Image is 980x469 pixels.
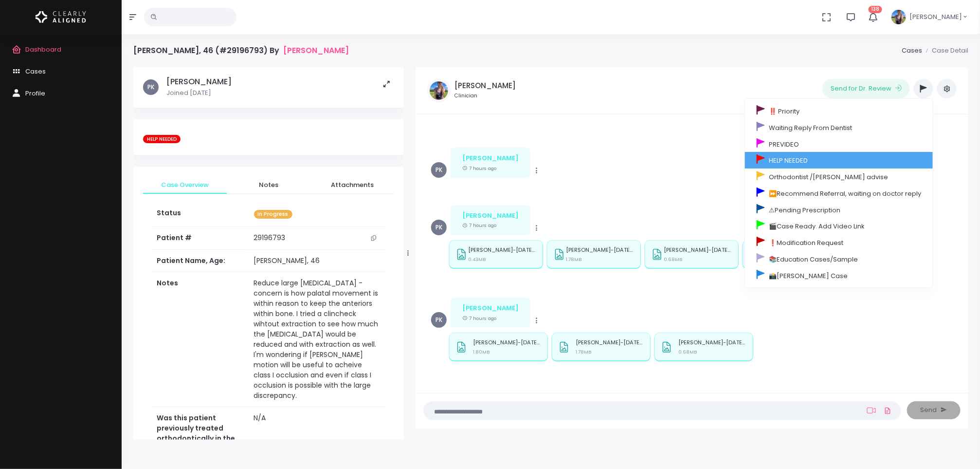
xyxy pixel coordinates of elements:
button: Send for Dr. Review [822,79,910,98]
small: 1.78MB [576,349,591,355]
h4: [PERSON_NAME], 46 (#29196793) By [133,46,349,55]
a: ❗Modification Request [745,234,933,251]
span: 138 [869,6,882,13]
p: [PERSON_NAME]-[DATE] - Profile.jpg [576,339,644,346]
div: [PERSON_NAME] [462,303,519,313]
p: [PERSON_NAME]-[DATE] - Panoramic.jpg [468,247,536,253]
a: Waiting Reply From Dentist [745,119,933,135]
a: HELP NEEDED [745,152,933,169]
th: Patient Name, Age: [151,250,248,272]
a: Cases [902,46,922,55]
td: N/A [248,407,386,460]
small: Clinician [454,92,516,100]
th: Patient # [151,227,248,250]
div: scrollable content [423,122,961,383]
a: ⏩Recommend Referral, waiting on doctor reply [745,185,933,201]
a: Add Loom Video [865,407,878,414]
a: Add Files [882,402,893,419]
a: ‼️ Priority [745,103,933,119]
p: [PERSON_NAME]-[DATE] - Neutral.jpg [473,339,541,346]
a: Orthodontist /[PERSON_NAME] advise [745,169,933,185]
p: [PERSON_NAME]-[DATE] - Ceph.jpg [664,247,732,253]
img: Header Avatar [890,8,907,26]
a: PREVIDEO [745,135,933,152]
td: Reduce large [MEDICAL_DATA] - concern is how palatal movement is within reason to keep the anteri... [248,272,386,407]
small: 0.43MB [468,256,486,263]
span: Notes [235,180,303,190]
p: [PERSON_NAME]-[DATE] - Smile.jpg [566,247,634,253]
th: Was this patient previously treated orthodontically in the past? [151,407,248,460]
small: 1.78MB [566,256,581,263]
span: Cases [25,67,46,76]
div: [PERSON_NAME] [462,153,519,163]
a: 📚Education Cases/Sample [745,250,933,267]
small: 0.68MB [664,256,682,263]
div: [PERSON_NAME] [462,211,519,221]
span: Case Overview [151,180,219,190]
a: [PERSON_NAME] [283,46,349,55]
span: PK [431,312,447,328]
span: Dashboard [25,45,61,54]
img: Logo Horizontal [36,7,86,27]
small: 7 hours ago [462,222,496,228]
span: PK [431,162,447,178]
span: HELP NEEDED [143,135,181,144]
span: PK [143,79,159,95]
small: 7 hours ago [462,165,496,171]
p: [PERSON_NAME]-[DATE] - Ceph.jpg [679,339,747,346]
span: [PERSON_NAME] [909,12,962,22]
small: 7 hours ago [462,315,496,321]
small: 0.68MB [679,349,697,355]
li: Case Detail [922,46,968,56]
h5: [PERSON_NAME] [166,77,232,87]
td: 29196793 [248,227,386,249]
p: Joined [DATE] [166,88,232,98]
th: Status [151,202,248,227]
small: 1.80MB [473,349,490,355]
h5: [PERSON_NAME] [454,81,516,90]
span: PK [431,220,447,235]
a: 📸[PERSON_NAME] Case [745,267,933,283]
div: scrollable content [133,67,404,440]
th: Notes [151,272,248,407]
a: ⚠Pending Prescription [745,201,933,218]
a: 🎬Case Ready. Add Video Link [745,218,933,234]
span: Profile [25,89,45,98]
span: Attachments [318,180,386,190]
td: [PERSON_NAME], 46 [248,250,386,272]
span: In Progress [254,210,292,219]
